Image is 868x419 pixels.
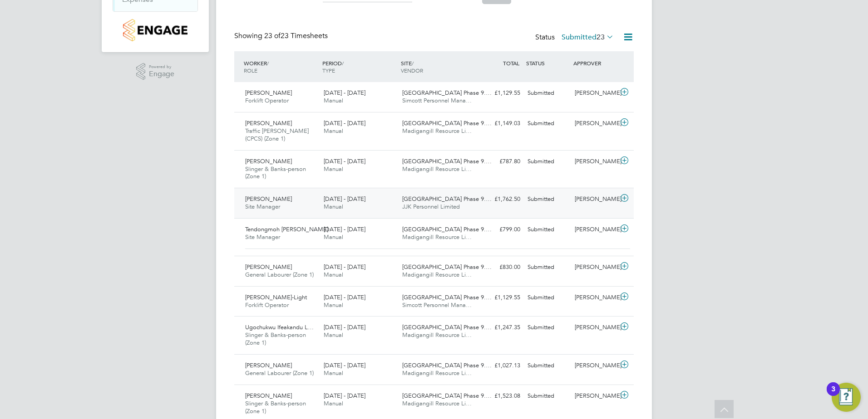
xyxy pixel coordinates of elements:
[245,271,314,278] span: General Labourer (Zone 1)
[245,323,314,331] span: Ugochukwu Ifeakandu L…
[324,157,365,165] span: [DATE] - [DATE]
[571,192,618,207] div: [PERSON_NAME]
[245,263,292,271] span: [PERSON_NAME]
[524,192,571,207] div: Submitted
[524,116,571,131] div: Submitted
[324,195,365,203] span: [DATE] - [DATE]
[402,225,492,233] span: [GEOGRAPHIC_DATA] Phase 9.…
[320,55,399,78] div: PERIOD
[401,67,423,74] span: VENDOR
[324,331,343,339] span: Manual
[402,301,472,309] span: Simcott Personnel Mana…
[245,301,289,309] span: Forklift Operator
[324,392,365,400] span: [DATE] - [DATE]
[402,361,492,369] span: [GEOGRAPHIC_DATA] Phase 9.…
[524,358,571,373] div: Submitted
[324,165,343,173] span: Manual
[245,157,292,165] span: [PERSON_NAME]
[571,358,618,373] div: [PERSON_NAME]
[402,323,492,331] span: [GEOGRAPHIC_DATA] Phase 9.…
[245,369,314,377] span: General Labourer (Zone 1)
[477,260,524,275] div: £830.00
[402,97,472,104] span: Simcott Personnel Mana…
[571,116,618,131] div: [PERSON_NAME]
[324,233,343,241] span: Manual
[324,263,365,271] span: [DATE] - [DATE]
[242,55,320,78] div: WORKER
[402,271,472,278] span: Madigangill Resource Li…
[562,33,614,42] label: Submitted
[402,233,472,241] span: Madigangill Resource Li…
[402,89,492,97] span: [GEOGRAPHIC_DATA] Phase 9.…
[245,97,289,104] span: Forklift Operator
[402,400,472,407] span: Madigangill Resource Li…
[324,97,343,104] span: Manual
[524,260,571,275] div: Submitted
[535,31,616,44] div: Status
[149,63,174,71] span: Powered by
[245,361,292,369] span: [PERSON_NAME]
[524,290,571,305] div: Submitted
[324,323,365,331] span: [DATE] - [DATE]
[524,55,571,71] div: STATUS
[524,154,571,169] div: Submitted
[597,33,605,42] span: 23
[399,55,477,78] div: SITE
[402,119,492,127] span: [GEOGRAPHIC_DATA] Phase 9.…
[571,260,618,275] div: [PERSON_NAME]
[402,331,472,339] span: Madigangill Resource Li…
[342,59,344,67] span: /
[524,86,571,101] div: Submitted
[571,320,618,335] div: [PERSON_NAME]
[402,195,492,203] span: [GEOGRAPHIC_DATA] Phase 9.…
[477,222,524,237] div: £799.00
[245,195,292,203] span: [PERSON_NAME]
[324,400,343,407] span: Manual
[245,165,306,180] span: Slinger & Banks-person (Zone 1)
[524,222,571,237] div: Submitted
[267,59,269,67] span: /
[571,154,618,169] div: [PERSON_NAME]
[503,59,519,67] span: TOTAL
[245,331,306,346] span: Slinger & Banks-person (Zone 1)
[402,127,472,135] span: Madigangill Resource Li…
[149,70,174,78] span: Engage
[245,225,328,233] span: Tendongmoh [PERSON_NAME]
[322,67,335,74] span: TYPE
[264,31,281,40] span: 23 of
[324,119,365,127] span: [DATE] - [DATE]
[245,233,280,241] span: Site Manager
[324,301,343,309] span: Manual
[402,293,492,301] span: [GEOGRAPHIC_DATA] Phase 9.…
[832,383,861,412] button: Open Resource Center, 3 new notifications
[245,127,309,142] span: Traffic [PERSON_NAME] (CPCS) (Zone 1)
[477,154,524,169] div: £787.80
[113,19,198,41] a: Go to home page
[324,89,365,97] span: [DATE] - [DATE]
[234,31,330,41] div: Showing
[571,290,618,305] div: [PERSON_NAME]
[571,55,618,71] div: APPROVER
[324,127,343,135] span: Manual
[324,293,365,301] span: [DATE] - [DATE]
[831,389,835,401] div: 3
[402,392,492,400] span: [GEOGRAPHIC_DATA] Phase 9.…
[324,225,365,233] span: [DATE] - [DATE]
[524,320,571,335] div: Submitted
[136,63,175,80] a: Powered byEngage
[264,31,328,40] span: 23 Timesheets
[477,86,524,101] div: £1,129.55
[477,290,524,305] div: £1,129.55
[245,392,292,400] span: [PERSON_NAME]
[244,67,257,74] span: ROLE
[245,119,292,127] span: [PERSON_NAME]
[245,293,307,301] span: [PERSON_NAME]-Light
[402,369,472,377] span: Madigangill Resource Li…
[402,157,492,165] span: [GEOGRAPHIC_DATA] Phase 9.…
[477,116,524,131] div: £1,149.03
[477,192,524,207] div: £1,762.50
[571,389,618,404] div: [PERSON_NAME]
[571,222,618,237] div: [PERSON_NAME]
[324,369,343,377] span: Manual
[245,203,280,210] span: Site Manager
